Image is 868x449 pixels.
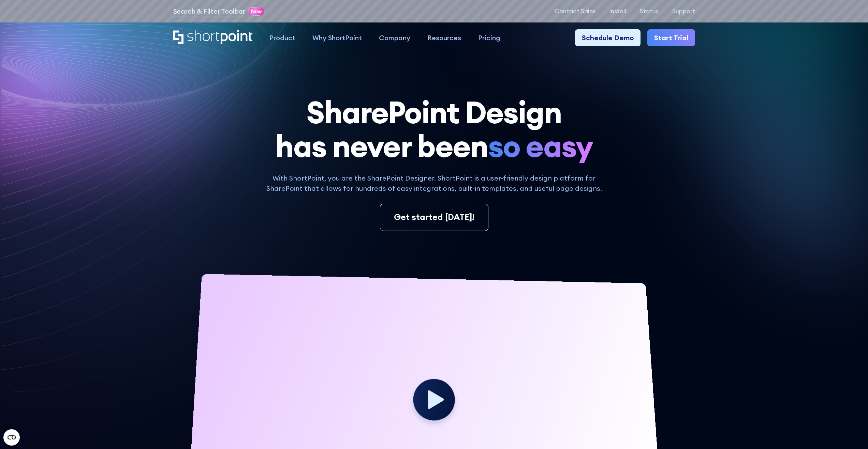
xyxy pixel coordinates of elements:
[647,29,695,46] a: Start Trial
[304,29,370,46] a: Why ShortPoint
[173,30,253,45] a: Home
[379,33,410,43] div: Company
[640,8,659,15] a: Status
[745,370,868,449] iframe: Chat Widget
[609,8,626,15] a: Install
[3,429,20,446] button: Open CMP widget
[173,95,695,163] h1: SharePoint Design has never been
[269,33,295,43] div: Product
[478,33,500,43] div: Pricing
[575,29,641,46] a: Schedule Demo
[672,8,695,15] a: Support
[555,8,595,15] a: Contact Sales
[173,6,245,16] a: Search & Filter Toolbar
[261,29,304,46] a: Product
[261,173,607,193] p: With ShortPoint, you are the SharePoint Designer. ShortPoint is a user-friendly design platform f...
[427,33,461,43] div: Resources
[470,29,509,46] a: Pricing
[394,211,474,224] div: Get started [DATE]!
[488,129,593,163] span: so easy
[312,33,362,43] div: Why ShortPoint
[380,204,488,231] a: Get started [DATE]!
[419,29,470,46] a: Resources
[370,29,419,46] a: Company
